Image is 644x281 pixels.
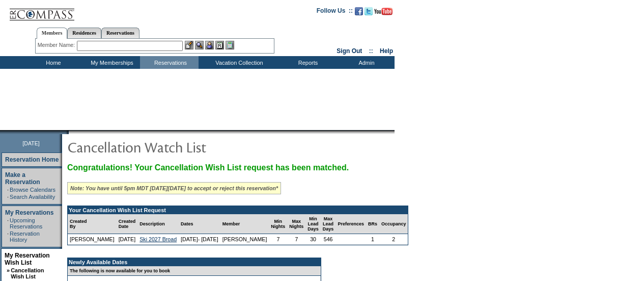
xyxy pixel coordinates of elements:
td: 1 [366,234,379,245]
td: Min Nights [269,214,287,234]
span: :: [369,47,373,55]
td: [PERSON_NAME] [220,234,269,245]
b: » [7,267,10,273]
img: Subscribe to our YouTube Channel [374,8,393,15]
td: [DATE]- [DATE] [179,234,220,245]
td: Home [23,56,81,69]
a: Sign Out [337,47,362,55]
span: [DATE] [22,140,40,146]
td: · [7,194,9,200]
a: Become our fan on Facebook [355,10,363,16]
a: Reservation History [10,231,40,243]
img: promoShadowLeftCorner.gif [65,130,69,134]
td: Admin [336,56,395,69]
td: Max Nights [287,214,305,234]
td: 30 [305,234,321,245]
td: Created By [68,214,117,234]
a: Subscribe to our YouTube Channel [374,10,393,16]
td: 7 [287,234,305,245]
img: Reservations [215,41,224,49]
td: 546 [321,234,336,245]
td: Max Lead Days [321,214,336,234]
td: My Memberships [81,56,140,69]
img: Impersonate [205,41,214,49]
a: Follow us on Twitter [365,10,373,16]
i: Note: You have until 5pm MDT [DATE][DATE] to accept or reject this reservation* [70,185,278,191]
td: Min Lead Days [305,214,321,234]
td: 2 [379,234,408,245]
td: Vacation Collection [199,56,277,69]
td: · [7,187,9,193]
td: · [7,217,9,229]
img: b_calculator.gif [226,41,234,49]
a: My Reservations [5,209,53,216]
span: Congratulations! Your Cancellation Wish List request has been matched. [67,163,349,172]
a: Reservations [101,28,139,38]
img: View [195,41,204,49]
td: [PERSON_NAME] [68,234,117,245]
td: Member [220,214,269,234]
td: [DATE] [117,234,138,245]
td: Newly Available Dates [68,258,315,266]
a: Browse Calendars [10,187,55,193]
td: Reservations [140,56,199,69]
div: Member Name: [38,41,77,49]
img: blank.gif [69,130,70,134]
a: My Reservation Wish List [5,252,50,266]
td: Dates [179,214,220,234]
td: 7 [269,234,287,245]
td: Created Date [117,214,138,234]
a: Reservation Home [5,156,59,163]
a: Cancellation Wish List [11,267,44,279]
td: Occupancy [379,214,408,234]
a: Search Availability [10,194,55,200]
td: · [7,231,9,243]
a: Help [380,47,393,55]
img: Follow us on Twitter [365,7,373,15]
a: Make a Reservation [5,171,40,186]
td: BRs [366,214,379,234]
a: Members [37,28,68,39]
a: Residences [67,28,101,38]
td: Follow Us :: [317,6,353,18]
a: Ski 2027 Broad [139,236,177,242]
td: Your Cancellation Wish List Request [68,206,408,214]
td: The following is now available for you to book [68,266,315,276]
img: Become our fan on Facebook [355,7,363,15]
td: Reports [277,56,336,69]
td: Preferences [335,214,366,234]
img: b_edit.gif [185,41,193,49]
img: pgTtlCancellationNotification.gif [67,137,271,157]
td: Description [137,214,179,234]
a: Upcoming Reservations [10,217,42,229]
